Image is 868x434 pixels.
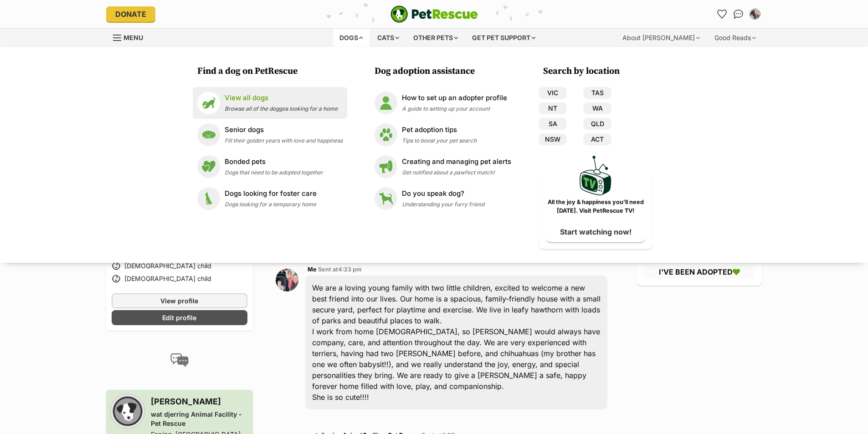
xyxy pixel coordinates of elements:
p: How to set up an adopter profile [402,93,507,103]
div: I'VE BEEN ADOPTED [644,266,755,278]
img: How to set up an adopter profile [375,92,397,114]
span: Fill their golden years with love and happiness [225,137,343,144]
span: Me [308,266,317,273]
a: View all dogs View all dogs Browse all of the doggos looking for a home [197,92,343,114]
img: Julia Fazakerley profile pic [276,269,298,291]
img: Pet adoption tips [375,123,397,146]
a: PetRescue [390,5,478,23]
a: Donate [106,6,155,22]
span: A guide to setting up your account [402,105,490,112]
img: Do you speak dog? [375,187,397,210]
a: NT [539,102,567,114]
span: Sent at [318,266,362,273]
a: Favourites [715,7,729,21]
a: NSW [539,133,567,145]
a: Pet adoption tips Pet adoption tips Tips to boost your pet search [375,123,511,146]
span: Dogs that need to be adopted together [225,169,323,176]
a: Start watching now! [546,221,645,242]
a: QLD [583,118,611,130]
img: Bonded pets [197,155,220,178]
span: Tips to boost your pet search [402,137,477,144]
div: About [PERSON_NAME] [616,29,706,47]
div: wat djerring Animal Facility - Pet Rescue [151,410,247,428]
p: View all dogs [225,93,338,103]
img: PetRescue TV logo [580,156,611,195]
img: Senior dogs [197,123,220,146]
h3: Find a dog on PetRescue [197,65,347,78]
a: TAS [583,87,611,99]
p: Senior dogs [225,125,343,135]
img: Dogs looking for foster care [197,187,220,210]
a: Conversations [731,7,746,21]
a: VIC [539,87,567,99]
h3: Search by location [543,65,652,78]
h3: Dog adoption assistance [375,65,516,78]
img: View all dogs [197,92,220,114]
a: SA [539,118,567,130]
span: Dogs looking for a temporary home [225,201,316,208]
img: Creating and managing pet alerts [375,155,397,178]
button: My account [748,7,762,21]
span: Get notified about a pawfect match! [402,169,495,176]
li: [DEMOGRAPHIC_DATA] child [112,260,247,271]
div: Good Reads [708,29,762,47]
div: Other pets [407,29,464,47]
p: Dogs looking for foster care [225,189,317,199]
span: 4:23 pm [338,266,362,273]
span: Understanding your furry friend [402,201,484,208]
a: View profile [112,293,247,308]
div: We are a loving young family with two little children, excited to welcome a new best friend into ... [305,276,608,409]
a: Bonded pets Bonded pets Dogs that need to be adopted together [197,155,343,178]
li: [DEMOGRAPHIC_DATA] child [112,273,247,284]
a: ACT [583,133,611,145]
a: WA [583,102,611,114]
div: Get pet support [466,29,542,47]
div: Dogs [333,29,370,47]
a: Do you speak dog? Do you speak dog? Understanding your furry friend [375,187,511,210]
img: wat djerring Animal Facility - Pet Rescue profile pic [112,395,144,427]
a: Dogs looking for foster care Dogs looking for foster care Dogs looking for a temporary home [197,187,343,210]
span: View profile [160,296,198,306]
img: chat-41dd97257d64d25036548639549fe6c8038ab92f7586957e7f3b1b290dea8141.svg [734,10,743,19]
p: Bonded pets [225,157,323,167]
p: Do you speak dog? [402,189,484,199]
img: Julia Fazakerley profile pic [750,10,760,19]
a: Senior dogs Senior dogs Fill their golden years with love and happiness [197,123,343,146]
a: Menu [113,29,149,45]
span: Edit profile [162,313,196,322]
a: How to set up an adopter profile How to set up an adopter profile A guide to setting up your account [375,92,511,114]
a: Creating and managing pet alerts Creating and managing pet alerts Get notified about a pawfect ma... [375,155,511,178]
p: Creating and managing pet alerts [402,157,511,167]
img: conversation-icon-4a6f8262b818ee0b60e3300018af0b2d0b884aa5de6e9bcb8d3d4eeb1a70a7c4.svg [170,353,189,367]
ul: Account quick links [715,7,762,21]
span: Menu [123,34,143,41]
h3: [PERSON_NAME] [151,395,247,408]
p: Pet adoption tips [402,125,477,135]
img: logo-e224e6f780fb5917bec1dbf3a21bbac754714ae5b6737aabdf751b685950b380.svg [390,5,478,23]
div: Cats [371,29,406,47]
p: All the joy & happiness you’ll need [DATE]. Visit PetRescue TV! [545,198,646,215]
a: Edit profile [112,310,247,325]
span: Browse all of the doggos looking for a home [225,105,338,112]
